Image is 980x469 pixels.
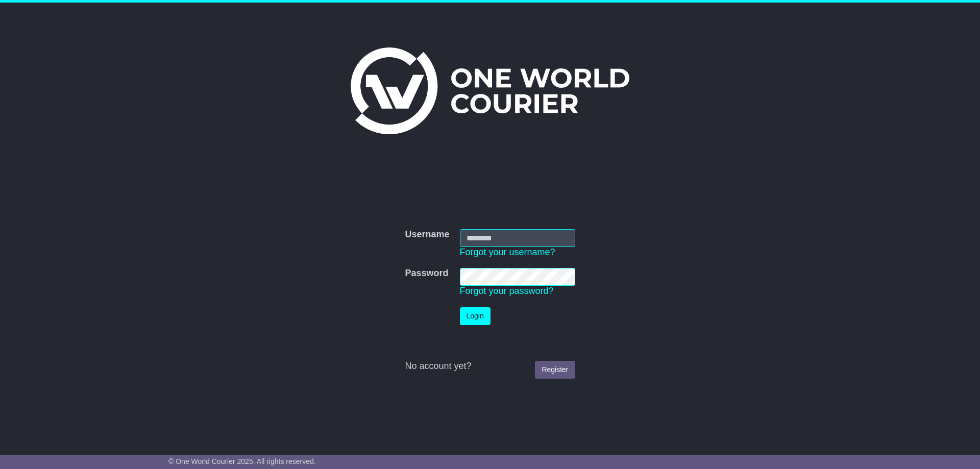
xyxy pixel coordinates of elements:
a: Register [535,361,575,379]
label: Password [405,268,448,279]
label: Username [405,229,449,240]
span: © One World Courier 2025. All rights reserved. [168,457,316,465]
a: Forgot your username? [460,247,555,257]
div: No account yet? [405,361,575,372]
button: Login [460,307,491,325]
a: Forgot your password? [460,286,554,296]
img: One World [351,47,629,134]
